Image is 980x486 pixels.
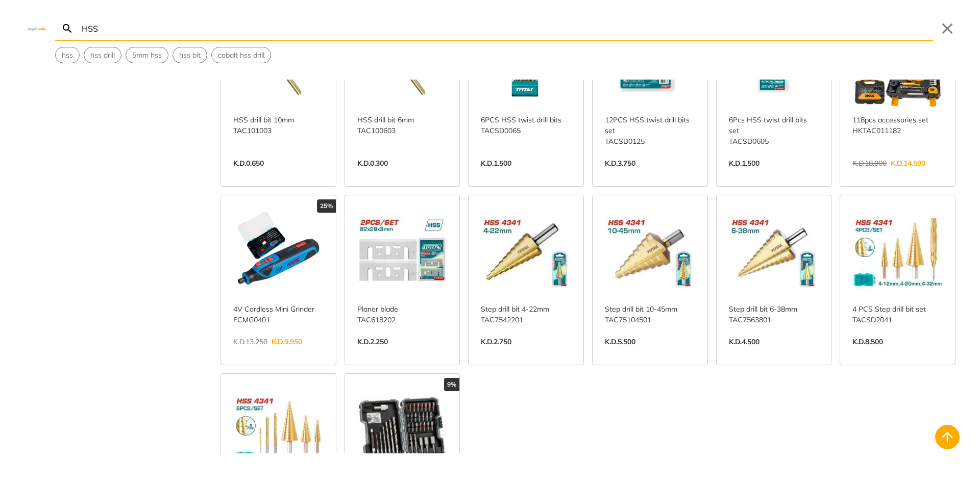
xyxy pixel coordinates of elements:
[935,425,960,449] button: Back to top
[179,50,201,61] span: hss bit
[317,199,336,213] div: 25%
[126,47,168,63] button: Select suggestion: 5mm hss
[24,26,49,31] img: Close
[939,20,955,37] button: Close
[55,47,80,63] div: Suggestion: hss
[218,50,264,61] span: cobalt hss drill
[62,50,73,61] span: hss
[211,47,271,63] div: Suggestion: cobalt hss drill
[126,47,168,63] div: Suggestion: 5mm hss
[212,47,271,63] button: Select suggestion: cobalt hss drill
[84,47,121,63] div: Suggestion: hss drill
[173,47,207,63] div: Suggestion: hss bit
[444,378,459,391] div: 9%
[84,47,121,63] button: Select suggestion: hss drill
[132,50,162,61] span: 5mm hss
[90,50,115,61] span: hss drill
[80,16,933,40] input: Search…
[56,47,79,63] button: Select suggestion: hss
[939,429,955,445] svg: Back to top
[173,47,207,63] button: Select suggestion: hss bit
[61,22,73,35] svg: Search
